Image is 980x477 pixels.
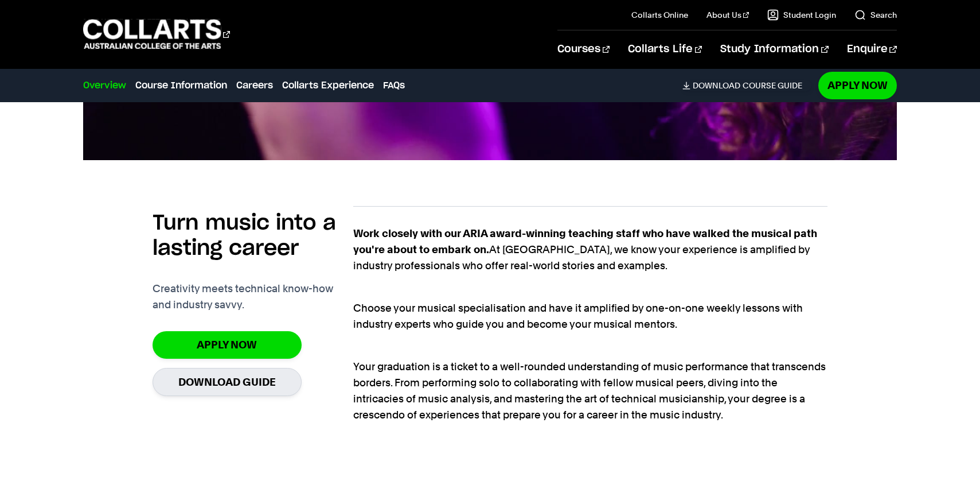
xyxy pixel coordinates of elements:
a: About Us [706,9,749,21]
a: Download Guide [153,368,302,396]
div: Go to homepage [83,18,230,51]
a: Courses [557,30,610,68]
a: Study Information [720,30,828,68]
h2: Turn music into a lasting career [153,211,353,261]
p: Your graduation is a ticket to a well-rounded understanding of music performance that transcends ... [353,343,827,423]
span: Download [693,80,740,91]
a: Enquire [847,30,897,68]
p: At [GEOGRAPHIC_DATA], we know your experience is amplified by industry professionals who offer re... [353,226,827,274]
a: Apply Now [818,72,897,99]
a: Student Login [767,9,836,21]
a: Careers [236,79,273,92]
a: Search [854,9,897,21]
p: Creativity meets technical know-how and industry savvy. [153,281,353,313]
a: Apply Now [153,331,302,358]
a: DownloadCourse Guide [682,80,811,91]
a: Collarts Life [628,30,702,68]
a: Collarts Online [631,9,688,21]
a: Collarts Experience [282,79,374,92]
strong: Work closely with our ARIA award-winning teaching staff who have walked the musical path you're a... [353,227,817,255]
a: Overview [83,79,126,92]
a: Course Information [135,79,227,92]
p: Choose your musical specialisation and have it amplified by one-on-one weekly lessons with indust... [353,284,827,332]
a: FAQs [383,79,405,92]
